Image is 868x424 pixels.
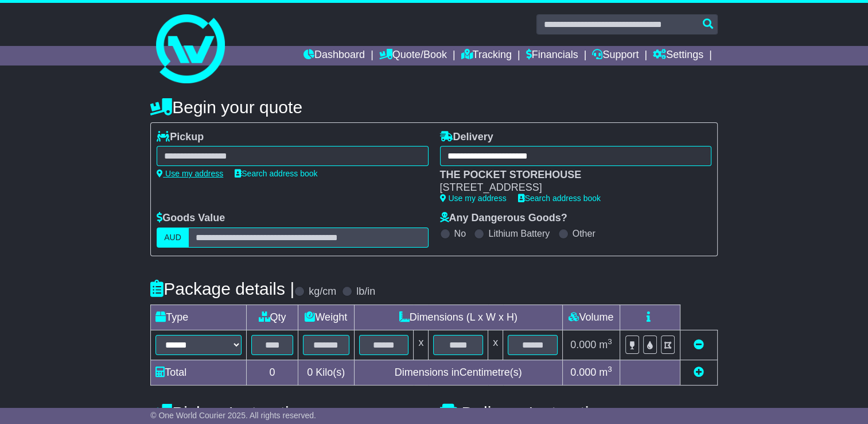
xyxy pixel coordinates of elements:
[150,411,316,420] span: © One World Courier 2025. All rights reserved.
[570,339,596,350] span: 0.000
[157,131,204,144] label: Pickup
[309,286,336,298] label: kg/cm
[247,360,298,385] td: 0
[653,46,703,65] a: Settings
[454,228,466,239] label: No
[303,46,365,65] a: Dashboard
[307,367,313,378] span: 0
[694,339,704,350] a: Remove this item
[298,360,354,385] td: Kilo(s)
[518,194,601,203] a: Search address book
[157,169,223,178] a: Use my address
[608,337,612,346] sup: 3
[488,228,550,239] label: Lithium Battery
[379,46,447,65] a: Quote/Book
[608,365,612,373] sup: 3
[599,367,612,378] span: m
[440,194,507,203] a: Use my address
[354,304,562,330] td: Dimensions (L x W x H)
[694,367,704,378] a: Add new item
[562,304,620,330] td: Volume
[151,360,247,385] td: Total
[461,46,512,65] a: Tracking
[356,286,375,298] label: lb/in
[440,403,718,422] h4: Delivery Instructions
[440,182,700,194] div: [STREET_ADDRESS]
[592,46,639,65] a: Support
[599,339,612,350] span: m
[298,304,354,330] td: Weight
[157,212,225,225] label: Goods Value
[151,304,247,330] td: Type
[526,46,578,65] a: Financials
[150,403,428,422] h4: Pickup Instructions
[247,304,298,330] td: Qty
[414,330,429,360] td: x
[573,228,595,239] label: Other
[440,131,493,144] label: Delivery
[570,367,596,378] span: 0.000
[150,279,294,298] h4: Package details |
[354,360,562,385] td: Dimensions in Centimetre(s)
[150,98,718,117] h4: Begin your quote
[157,228,189,248] label: AUD
[235,169,317,178] a: Search address book
[440,169,700,182] div: THE POCKET STOREHOUSE
[488,330,503,360] td: x
[440,212,567,225] label: Any Dangerous Goods?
